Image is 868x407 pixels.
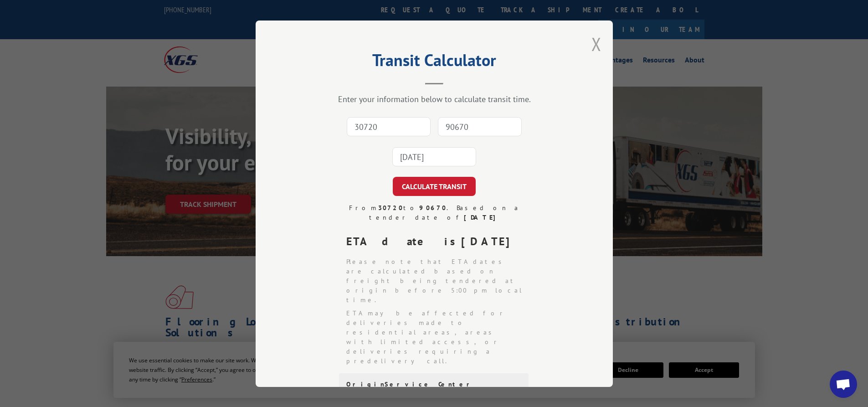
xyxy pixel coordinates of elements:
[392,147,476,166] input: Tender Date
[346,233,529,250] div: ETA date is
[591,32,601,56] button: Close modal
[301,94,567,104] div: Enter your information below to calculate transit time.
[461,234,518,248] strong: [DATE]
[346,309,529,366] li: ETA may be affected for deliveries made to residential areas, areas with limited access, or deliv...
[419,204,447,212] strong: 90670
[347,117,431,136] input: Origin Zip
[346,257,529,305] li: Please note that ETA dates are calculated based on freight being tendered at origin before 5:00 p...
[346,381,521,388] div: Origin Service Center
[438,117,522,136] input: Dest. Zip
[393,177,476,196] button: CALCULATE TRANSIT
[830,371,857,398] div: Open chat
[301,54,567,71] h2: Transit Calculator
[378,204,403,212] strong: 30720
[463,213,499,222] strong: [DATE]
[339,203,529,222] div: From to . Based on a tender date of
